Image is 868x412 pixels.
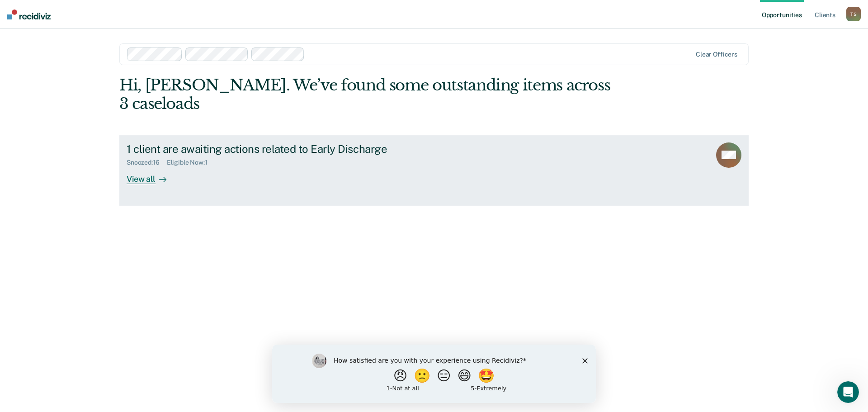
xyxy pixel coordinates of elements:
[167,159,215,166] div: Eligible Now : 1
[846,7,861,21] div: T S
[837,381,859,403] iframe: Intercom live chat
[846,7,861,21] button: TS
[272,345,596,403] iframe: Survey by Kim from Recidiviz
[127,159,167,166] div: Snoozed : 16
[119,76,623,113] div: Hi, [PERSON_NAME]. We’ve found some outstanding items across 3 caseloads
[696,51,737,58] div: Clear officers
[127,142,444,156] div: 1 client are awaiting actions related to Early Discharge
[119,135,749,206] a: 1 client are awaiting actions related to Early DischargeSnoozed:16Eligible Now:1View all
[7,9,51,19] img: Recidiviz
[127,166,177,184] div: View all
